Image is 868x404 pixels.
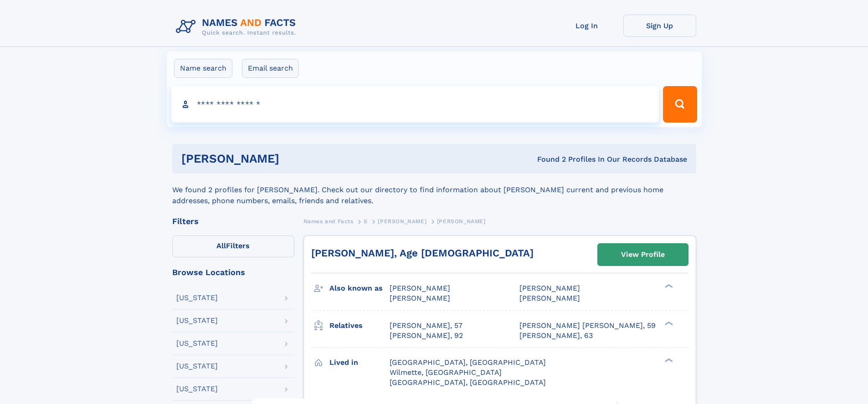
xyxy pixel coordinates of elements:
[216,241,226,250] span: All
[390,358,546,367] span: [GEOGRAPHIC_DATA], [GEOGRAPHIC_DATA]
[172,217,294,225] div: Filters
[329,281,390,296] h3: Also known as
[663,86,697,123] button: Search Button
[621,244,665,265] div: View Profile
[390,331,463,341] a: [PERSON_NAME], 92
[390,284,450,292] span: [PERSON_NAME]
[364,215,368,227] a: S
[519,284,580,292] span: [PERSON_NAME]
[172,174,696,206] div: We found 2 profiles for [PERSON_NAME]. Check out our directory to find information about [PERSON_...
[519,331,593,341] a: [PERSON_NAME], 63
[378,218,426,225] span: [PERSON_NAME]
[598,244,688,266] a: View Profile
[329,318,390,333] h3: Relatives
[172,268,294,276] div: Browse Locations
[174,59,232,78] label: Name search
[303,215,354,227] a: Names and Facts
[390,368,502,377] span: Wilmette, [GEOGRAPHIC_DATA]
[437,218,486,225] span: [PERSON_NAME]
[663,283,673,289] div: ❯
[176,317,218,324] div: [US_STATE]
[519,294,580,302] span: [PERSON_NAME]
[408,154,687,164] div: Found 2 Profiles In Our Records Database
[519,321,656,331] a: [PERSON_NAME] [PERSON_NAME], 59
[390,378,546,387] span: [GEOGRAPHIC_DATA], [GEOGRAPHIC_DATA]
[176,340,218,347] div: [US_STATE]
[329,355,390,370] h3: Lived in
[176,294,218,302] div: [US_STATE]
[172,15,303,39] img: Logo Names and Facts
[171,86,659,123] input: search input
[623,15,696,37] a: Sign Up
[176,385,218,393] div: [US_STATE]
[663,320,673,326] div: ❯
[364,218,368,225] span: S
[390,294,450,302] span: [PERSON_NAME]
[663,357,673,363] div: ❯
[176,363,218,370] div: [US_STATE]
[378,215,426,227] a: [PERSON_NAME]
[390,321,462,331] a: [PERSON_NAME], 57
[550,15,623,37] a: Log In
[172,235,294,257] label: Filters
[242,59,299,78] label: Email search
[311,247,534,259] a: [PERSON_NAME], Age [DEMOGRAPHIC_DATA]
[181,153,408,164] h1: [PERSON_NAME]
